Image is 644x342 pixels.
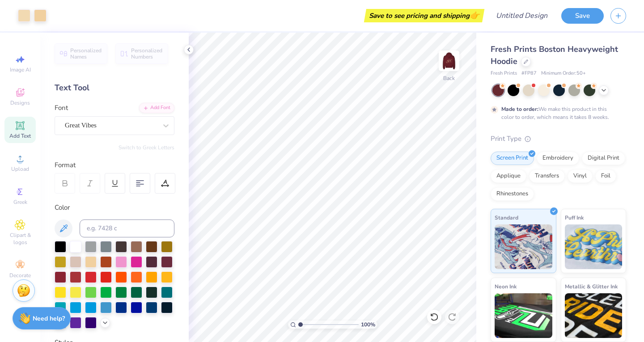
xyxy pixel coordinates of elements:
span: Greek [13,198,27,206]
strong: Made to order: [501,106,538,113]
div: Back [443,74,455,82]
div: We make this product in this color to order, which means it takes 8 weeks. [501,105,611,121]
span: Upload [11,165,29,173]
strong: Need help? [33,314,65,323]
div: Save to see pricing and shipping [366,9,482,22]
button: Save [561,8,604,24]
div: Vinyl [568,169,593,183]
img: Metallic & Glitter Ink [565,293,623,338]
span: Fresh Prints [491,70,517,77]
span: Minimum Order: 50 + [541,70,586,77]
img: Standard [495,224,552,269]
span: Standard [495,213,518,222]
span: Puff Ink [565,213,584,222]
span: Personalized Numbers [131,47,163,60]
label: Font [55,103,68,113]
img: Puff Ink [565,224,623,269]
div: Embroidery [537,152,579,165]
span: Designs [10,99,30,106]
div: Screen Print [491,152,534,165]
span: Image AI [10,66,31,73]
input: Untitled Design [489,7,555,25]
div: Rhinestones [491,187,534,201]
span: Fresh Prints Boston Heavyweight Hoodie [491,44,618,67]
span: 👉 [470,10,479,21]
img: Back [440,52,458,70]
span: Metallic & Glitter Ink [565,282,618,291]
div: Applique [491,169,526,183]
span: 100 % [361,321,375,329]
div: Add Font [139,103,174,113]
span: # FP87 [521,70,537,77]
div: Text Tool [55,82,174,94]
span: Clipart & logos [4,232,36,246]
span: Decorate [9,272,31,279]
div: Digital Print [582,152,625,165]
span: Personalized Names [70,47,102,60]
div: Foil [595,169,616,183]
button: Switch to Greek Letters [119,144,174,151]
div: Transfers [529,169,565,183]
div: Format [55,160,175,170]
div: Color [55,203,174,213]
span: Add Text [9,132,31,139]
input: e.g. 7428 c [80,220,174,237]
div: Print Type [491,134,626,144]
img: Neon Ink [495,293,552,338]
span: Neon Ink [495,282,517,291]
